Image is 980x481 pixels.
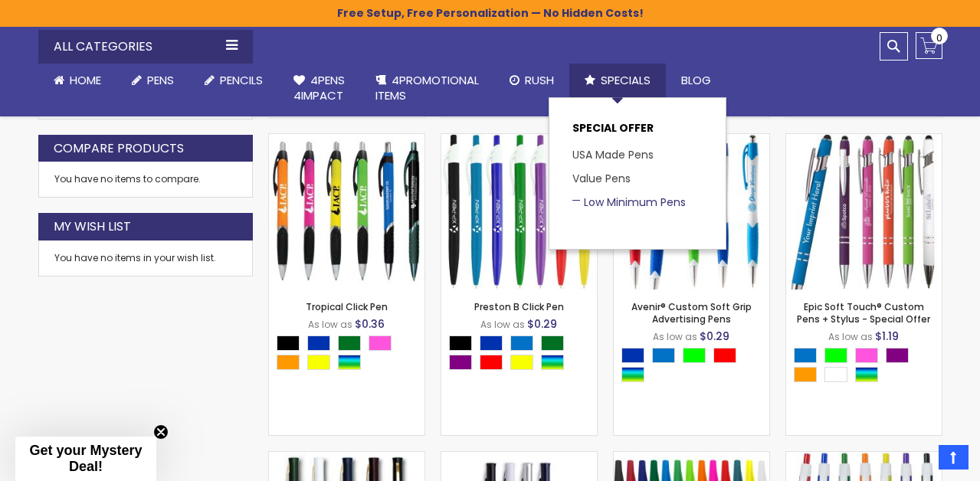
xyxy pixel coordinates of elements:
[939,445,969,470] a: Top
[794,367,817,382] div: Orange
[601,72,651,88] span: Specials
[153,424,169,440] button: Close teaser
[713,348,736,363] div: Red
[572,171,631,186] a: Value Pens
[653,330,697,343] span: As low as
[375,72,479,103] span: 4PROMOTIONAL ITEMS
[449,355,472,370] div: Purple
[338,335,361,351] div: Green
[189,64,278,97] a: Pencils
[572,147,654,162] a: USA Made Pens
[824,348,847,363] div: Lime Green
[510,355,533,370] div: Yellow
[510,335,533,351] div: Blue Light
[277,355,300,370] div: Orange
[794,348,942,386] div: Select A Color
[360,64,494,113] a: 4PROMOTIONALITEMS
[54,140,184,157] strong: Compare Products
[786,451,942,464] a: Custom Cambria Plastic Retractable Ballpoint Pen - White Clip
[269,451,424,464] a: Angel Gold Twist Pen
[449,335,597,374] div: Select A Color
[828,330,873,343] span: As low as
[441,451,597,464] a: Angel Silver Twist Pens
[293,72,345,103] span: 4Pens 4impact
[278,64,360,113] a: 4Pens4impact
[621,348,769,386] div: Select A Color
[480,318,525,331] span: As low as
[631,300,752,326] a: Avenir® Custom Soft Grip Advertising Pens
[38,162,253,198] div: You have no items to compare.
[338,355,361,370] div: Assorted
[621,367,644,382] div: Assorted
[786,134,942,290] img: Epic Soft Touch® Custom Pens + Stylus - Special Offer
[494,64,569,97] a: Rush
[824,367,847,382] div: White
[681,72,711,88] span: Blog
[572,121,703,143] p: SPECIAL OFFER
[269,133,424,146] a: Tropical Click Pen
[355,316,385,332] span: $0.36
[277,335,424,374] div: Select A Color
[474,300,564,313] a: Preston B Click Pen
[786,133,942,146] a: Epic Soft Touch® Custom Pens + Stylus - Special Offer
[886,348,909,363] div: Purple
[54,252,237,264] div: You have no items in your wish list.
[666,64,726,97] a: Blog
[441,133,597,146] a: Preston B Click Pen
[220,72,263,88] span: Pencils
[116,64,189,97] a: Pens
[936,31,942,45] span: 0
[277,335,300,351] div: Black
[449,335,472,351] div: Black
[797,300,930,326] a: Epic Soft Touch® Custom Pens + Stylus - Special Offer
[875,329,899,344] span: $1.19
[855,367,878,382] div: Assorted
[794,348,817,363] div: Blue Light
[700,329,729,344] span: $0.29
[614,451,769,464] a: Belfast B Value Stick Pen
[916,32,942,59] a: 0
[441,134,597,290] img: Preston B Click Pen
[15,437,156,481] div: Get your Mystery Deal!Close teaser
[29,443,142,474] span: Get your Mystery Deal!
[541,355,564,370] div: Assorted
[307,355,330,370] div: Yellow
[480,355,503,370] div: Red
[572,195,686,210] a: Low Minimum Pens
[70,72,101,88] span: Home
[621,348,644,363] div: Blue
[306,300,388,313] a: Tropical Click Pen
[527,316,557,332] span: $0.29
[569,64,666,97] a: Specials
[308,318,352,331] span: As low as
[307,335,330,351] div: Blue
[525,72,554,88] span: Rush
[480,335,503,351] div: Blue
[541,335,564,351] div: Green
[38,30,253,64] div: All Categories
[38,64,116,97] a: Home
[147,72,174,88] span: Pens
[54,218,131,235] strong: My Wish List
[683,348,706,363] div: Lime Green
[269,134,424,290] img: Tropical Click Pen
[369,335,392,351] div: Pink
[855,348,878,363] div: Pink
[652,348,675,363] div: Blue Light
